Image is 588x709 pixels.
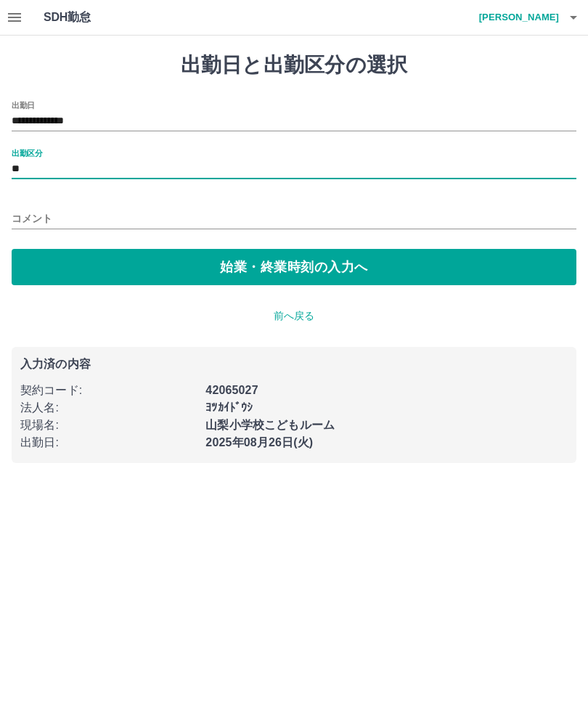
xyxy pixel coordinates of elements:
[205,436,313,448] b: 2025年08月26日(火)
[12,99,35,110] label: 出勤日
[20,399,197,417] p: 法人名 :
[12,53,576,78] h1: 出勤日と出勤区分の選択
[20,417,197,434] p: 現場名 :
[12,308,576,324] p: 前へ戻る
[20,434,197,451] p: 出勤日 :
[20,382,197,399] p: 契約コード :
[205,401,253,414] b: ﾖﾂｶｲﾄﾞｳｼ
[12,147,42,158] label: 出勤区分
[205,384,258,396] b: 42065027
[205,419,335,431] b: 山梨小学校こどもルーム
[20,358,568,370] p: 入力済の内容
[12,249,576,285] button: 始業・終業時刻の入力へ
